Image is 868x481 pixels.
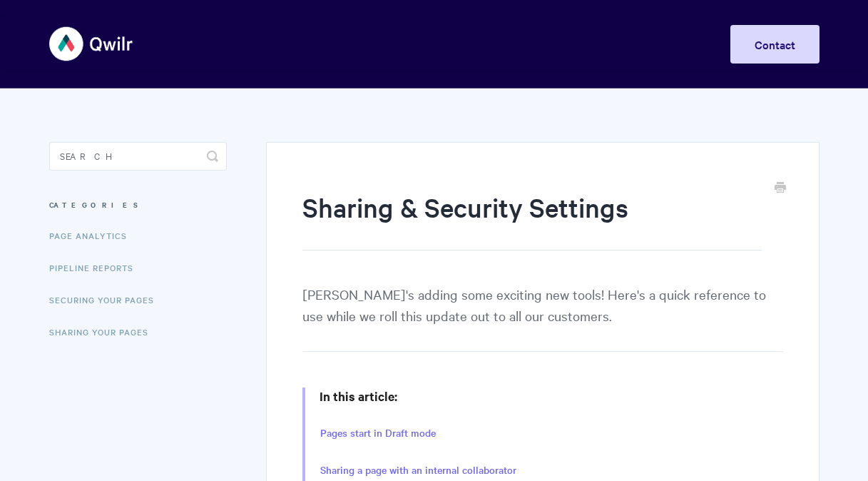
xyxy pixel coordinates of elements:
[302,283,782,352] p: [PERSON_NAME]'s adding some exciting new tools! Here's a quick reference to use while we roll thi...
[320,388,397,405] strong: In this article:
[775,181,786,196] a: Print this Article
[49,142,227,171] input: Search
[320,462,516,478] a: Sharing a page with an internal collaborator
[302,189,761,250] h1: Sharing & Security Settings
[49,318,159,346] a: Sharing Your Pages
[49,253,144,282] a: Pipeline reports
[730,25,820,64] a: Contact
[49,221,138,250] a: Page Analytics
[49,192,227,218] h3: Categories
[49,17,134,71] img: Qwilr Help Center
[320,425,436,441] a: Pages start in Draft mode
[49,285,165,314] a: Securing Your Pages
